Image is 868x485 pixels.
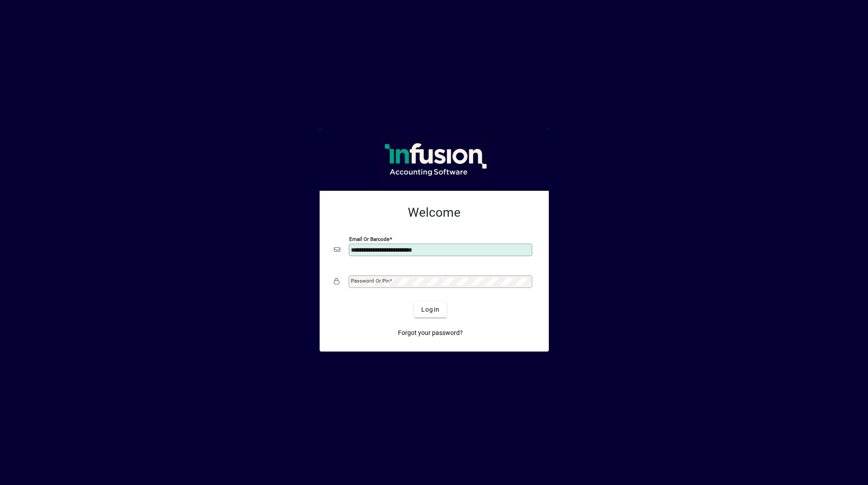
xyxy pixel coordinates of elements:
[351,278,389,284] mat-label: Password or Pin
[394,325,466,341] a: Forgot your password?
[398,328,463,338] span: Forgot your password?
[334,205,534,220] h2: Welcome
[349,236,389,242] mat-label: Email or Barcode
[414,301,447,318] button: Login
[421,305,440,314] span: Login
